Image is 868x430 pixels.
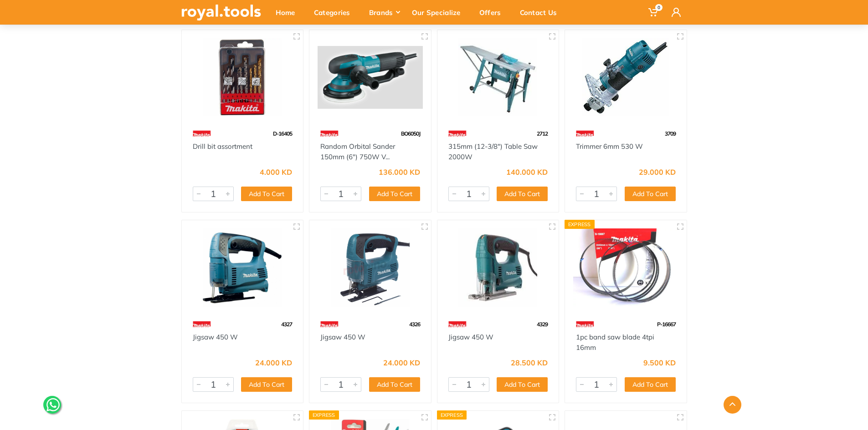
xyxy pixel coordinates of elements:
[241,187,292,201] button: Add To Cart
[446,38,551,117] img: Royal Tools - 315mm (12-3/8
[576,316,594,332] img: 42.webp
[514,3,570,22] div: Contact Us
[363,3,406,22] div: Brands
[193,333,238,341] a: Jigsaw 450 W
[318,228,423,307] img: Royal Tools - Jigsaw 450 W
[255,359,292,366] div: 24.000 KD
[409,321,420,328] span: 4326
[320,316,339,332] img: 42.webp
[639,168,676,176] div: 29.000 KD
[406,3,473,22] div: Our Specialize
[576,333,654,352] a: 1pc band saw blade 4tpi 16mm
[511,359,548,366] div: 28.500 KD
[537,321,548,328] span: 4329
[506,168,548,176] div: 140.000 KD
[665,130,676,137] span: 3709
[369,377,420,392] button: Add To Cart
[625,187,676,201] button: Add To Cart
[281,321,292,328] span: 4327
[318,38,423,117] img: Royal Tools - Random Orbital Sander 150mm (6
[379,168,420,176] div: 136.000 KD
[241,377,292,392] button: Add To Cart
[193,316,211,332] img: 42.webp
[181,5,261,20] img: royal.tools Logo
[383,359,420,366] div: 24.000 KD
[320,333,365,341] a: Jigsaw 450 W
[655,4,663,11] span: 0
[193,142,252,151] a: Drill bit assortment
[657,321,676,328] span: P-16667
[320,126,339,142] img: 42.webp
[448,142,538,161] a: 315mm (12-3/8") Table Saw 2000W
[448,316,467,332] img: 42.webp
[260,168,292,176] div: 4.000 KD
[401,130,420,137] span: BO6050J
[573,228,678,307] img: Royal Tools - 1pc band saw blade 4tpi 16mm
[573,38,678,117] img: Royal Tools - Trimmer 6mm 530 W
[437,410,467,420] div: Express
[565,220,595,229] div: Express
[473,3,514,22] div: Offers
[269,3,308,22] div: Home
[320,142,395,161] a: Random Orbital Sander 150mm (6") 750W V...
[497,377,548,392] button: Add To Cart
[625,377,676,392] button: Add To Cart
[537,130,548,137] span: 2712
[308,3,363,22] div: Categories
[273,130,292,137] span: D-16405
[369,187,420,201] button: Add To Cart
[643,359,676,366] div: 9.500 KD
[448,333,493,341] a: Jigsaw 450 W
[576,126,594,142] img: 42.webp
[576,142,643,151] a: Trimmer 6mm 530 W
[497,187,548,201] button: Add To Cart
[190,38,295,117] img: Royal Tools - Drill bit assortment
[448,126,467,142] img: 42.webp
[309,410,339,420] div: Express
[446,228,551,307] img: Royal Tools - Jigsaw 450 W
[193,126,211,142] img: 42.webp
[190,228,295,307] img: Royal Tools - Jigsaw 450 W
